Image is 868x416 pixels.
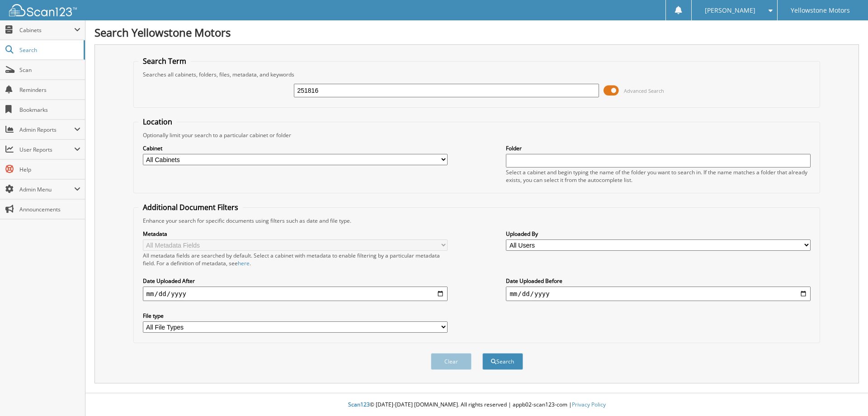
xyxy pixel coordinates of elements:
[138,217,816,225] div: Enhance your search for specific documents using filters such as date and file type.
[138,71,816,78] div: Searches all cabinets, folders, files, metadata, and keywords
[348,401,370,408] span: Scan123
[19,106,80,114] span: Bookmarks
[85,394,868,416] div: © [DATE]-[DATE] [DOMAIN_NAME]. All rights reserved | appb02-scan123-com |
[791,8,850,13] span: Yellowstone Motors
[482,353,523,370] button: Search
[19,26,74,34] span: Cabinets
[143,312,448,320] label: File type
[572,401,606,408] a: Privacy Policy
[143,277,448,285] label: Date Uploaded After
[143,252,448,267] div: All metadata fields are searched by default. Select a cabinet with metadata to enable filtering b...
[19,126,74,134] span: Admin Reports
[143,144,448,152] label: Cabinet
[19,46,79,54] span: Search
[19,166,80,173] span: Help
[506,277,811,285] label: Date Uploaded Before
[138,131,816,139] div: Optionally limit your search to a particular cabinet or folder
[19,86,80,94] span: Reminders
[143,287,448,301] input: start
[19,206,80,213] span: Announcements
[19,66,80,74] span: Scan
[431,353,472,370] button: Clear
[138,202,243,212] legend: Additional Document Filters
[19,146,74,153] span: User Reports
[506,144,811,152] label: Folder
[624,87,664,94] span: Advanced Search
[705,8,755,13] span: [PERSON_NAME]
[238,259,250,267] a: here
[506,168,811,184] div: Select a cabinet and begin typing the name of the folder you want to search in. If the name match...
[19,186,74,193] span: Admin Menu
[9,4,77,16] img: scan123-logo-white.svg
[506,287,811,301] input: end
[506,230,811,238] label: Uploaded By
[94,25,859,40] h1: Search Yellowstone Motors
[143,230,448,238] label: Metadata
[138,56,191,66] legend: Search Term
[138,117,177,127] legend: Location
